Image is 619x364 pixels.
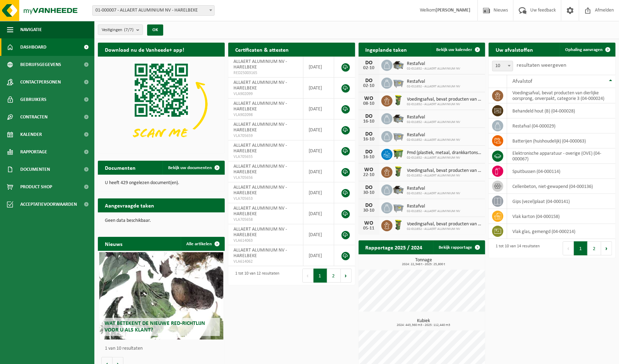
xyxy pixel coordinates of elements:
span: 02-011652 - ALLAERT ALUMINIUM NV [407,191,461,196]
button: Vestigingen(7/7) [98,24,143,35]
span: Restafval [407,186,461,191]
a: Alle artikelen [181,237,224,251]
button: OK [147,24,163,36]
span: VLA902098 [233,112,298,118]
span: Restafval [407,61,461,67]
span: 02-011652 - ALLAERT ALUMINIUM NV [407,156,482,160]
div: 30-10 [362,190,376,195]
span: ALLAERT ALUMINIUM NV - HARELBEKE [233,185,287,196]
td: voedingsafval, bevat producten van dierlijke oorsprong, onverpakt, categorie 3 (04-000024) [507,88,616,103]
a: Bekijk uw documenten [163,161,224,175]
h2: Aangevraagde taken [98,198,161,212]
button: Next [601,241,612,255]
button: 2 [588,241,601,255]
span: Afvalstof [512,79,532,84]
span: Bedrijfsgegevens [20,56,61,73]
span: ALLAERT ALUMINIUM NV - HARELBEKE [233,122,287,133]
button: 1 [574,241,588,255]
a: Wat betekent de nieuwe RED-richtlijn voor u als klant? [99,252,223,340]
td: [DATE] [303,119,334,140]
span: 2024: 22,348 t - 2025: 25,800 t [362,263,485,266]
button: Previous [563,241,574,255]
span: Gebruikers [20,91,46,108]
div: 02-10 [362,66,376,71]
h2: Ingeplande taken [359,43,414,56]
span: Pmd (plastiek, metaal, drankkartons) (bedrijven) [407,150,482,156]
span: Rapportage [20,143,47,161]
div: DO [362,185,376,190]
div: 22-10 [362,173,376,177]
span: Navigatie [20,21,42,38]
img: WB-0060-HPE-GN-50 [393,166,404,177]
td: vlak glas, gemengd (04-000214) [507,224,616,239]
span: Wat betekent de nieuwe RED-richtlijn voor u als klant? [105,321,205,333]
div: 30-10 [362,208,376,213]
img: WB-1100-HPE-GN-50 [393,148,404,160]
img: WB-5000-GAL-GY-01 [393,112,404,124]
td: [DATE] [303,57,334,78]
label: resultaten weergeven [517,63,566,68]
span: 02-011652 - ALLAERT ALUMINIUM NV [407,174,482,178]
td: [DATE] [303,245,334,266]
img: WB-2500-GAL-GY-01 [393,201,404,213]
div: 1 tot 10 van 12 resultaten [232,268,279,283]
div: WO [362,220,376,226]
td: [DATE] [303,99,334,119]
span: ALLAERT ALUMINIUM NV - HARELBEKE [233,227,287,238]
span: VLA705658 [233,217,298,223]
td: [DATE] [303,224,334,245]
td: [DATE] [303,203,334,224]
p: 1 van 10 resultaten [105,346,221,351]
img: WB-5000-GAL-GY-01 [393,183,404,195]
td: elektronische apparatuur - overige (OVE) (04-000067) [507,148,616,164]
span: Restafval [407,204,461,209]
td: batterijen (huishoudelijk) (04-000063) [507,133,616,148]
a: Bekijk rapportage [433,240,484,254]
div: 16-10 [362,155,376,160]
span: Voedingsafval, bevat producten van dierlijke oorsprong, onverpakt, categorie 3 [407,97,482,102]
span: ALLAERT ALUMINIUM NV - HARELBEKE [233,248,287,259]
td: [DATE] [303,140,334,161]
h2: Uw afvalstoffen [489,43,540,56]
button: 1 [314,269,327,283]
div: WO [362,96,376,101]
span: 02-011652 - ALLAERT ALUMINIUM NV [407,120,461,124]
p: U heeft 429 ongelezen document(en). [105,181,218,185]
span: 01-000007 - ALLAERT ALUMINIUM NV - HARELBEKE [93,6,214,15]
div: 16-10 [362,137,376,142]
span: VLA705659 [233,133,298,139]
h2: Certificaten & attesten [228,43,296,56]
span: Kalender [20,126,42,143]
h2: Nieuws [98,237,129,250]
span: Acceptatievoorwaarden [20,196,77,213]
span: Restafval [407,132,461,138]
span: Product Shop [20,178,52,196]
img: WB-5000-GAL-GY-01 [393,59,404,71]
div: 08-10 [362,101,376,106]
span: ALLAERT ALUMINIUM NV - HARELBEKE [233,143,287,154]
img: Download de VHEPlus App [98,57,225,152]
button: Next [341,269,352,283]
button: Previous [302,269,314,283]
span: ALLAERT ALUMINIUM NV - HARELBEKE [233,101,287,112]
h3: Kubiek [362,319,485,327]
img: WB-0060-HPE-GN-50 [393,219,404,231]
img: WB-2500-GAL-GY-01 [393,130,404,142]
button: 2 [327,269,341,283]
span: 02-011652 - ALLAERT ALUMINIUM NV [407,138,461,142]
span: VLA705653 [233,196,298,202]
span: Bekijk uw kalender [436,48,472,52]
span: Contactpersonen [20,73,61,91]
span: 02-011652 - ALLAERT ALUMINIUM NV [407,209,461,213]
h2: Download nu de Vanheede+ app! [98,43,191,56]
span: VLA705656 [233,175,298,181]
span: 02-011652 - ALLAERT ALUMINIUM NV [407,227,482,231]
span: Ophaling aanvragen [565,48,603,52]
td: [DATE] [303,161,334,182]
td: [DATE] [303,78,334,99]
td: vlak karton (04-000158) [507,209,616,224]
span: Voedingsafval, bevat producten van dierlijke oorsprong, onverpakt, categorie 3 [407,168,482,174]
div: DO [362,149,376,155]
span: VLA614062 [233,259,298,264]
a: Bekijk uw kalender [431,43,484,57]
